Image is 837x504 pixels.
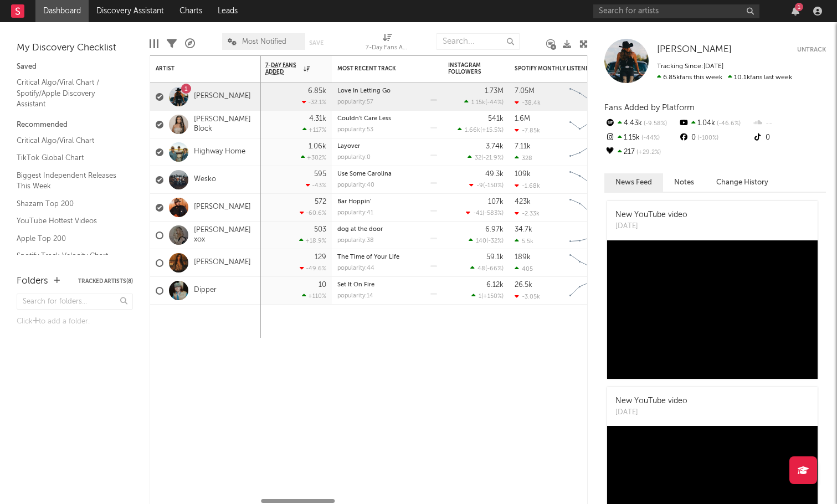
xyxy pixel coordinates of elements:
div: Edit Columns [150,28,158,60]
div: 1 [795,3,803,11]
div: Bar Hoppin' [337,199,437,205]
span: -44 % [487,100,502,106]
a: [PERSON_NAME] [657,44,732,55]
button: Notes [663,173,705,192]
div: ( ) [471,292,504,300]
div: 4.43k [604,116,678,131]
div: Instagram Followers [448,62,487,75]
div: A&R Pipeline [185,28,195,60]
div: 328 [515,155,532,162]
div: 1.04k [678,116,752,131]
div: [DATE] [615,221,687,232]
div: 109k [515,171,531,178]
div: 49.3k [485,171,504,178]
span: -100 % [696,135,718,141]
a: Critical Algo/Viral Chart [17,135,122,147]
div: 541k [488,115,504,122]
svg: Chart title [564,138,614,166]
div: -7.85k [515,127,540,134]
a: Wesko [194,175,216,184]
div: 405 [515,265,533,272]
div: The Time of Your Life [337,254,437,260]
div: 7-Day Fans Added (7-Day Fans Added) [366,42,410,55]
div: dog at the door [337,227,437,233]
div: popularity: 40 [337,182,374,188]
div: 26.5k [515,281,532,289]
span: [PERSON_NAME] [657,45,732,54]
div: 6.12k [486,281,504,289]
div: -49.6 % [300,265,326,272]
div: 4.31k [309,115,326,122]
button: Change History [705,173,779,192]
div: 7-Day Fans Added (7-Day Fans Added) [366,28,410,60]
a: dog at the door [337,227,383,233]
input: Search for artists [593,4,759,18]
svg: Chart title [564,249,614,277]
div: ( ) [469,237,504,244]
div: Love In Letting Go [337,88,437,94]
a: Use Some Carolina [337,171,392,177]
div: Saved [17,60,133,74]
div: ( ) [468,154,504,161]
div: 107k [488,198,504,205]
div: -60.6 % [300,209,326,217]
div: Click to add a folder. [17,315,133,328]
div: 1.73M [485,88,504,95]
span: +15.5 % [482,127,502,133]
div: popularity: 41 [337,210,373,216]
span: +29.2 % [635,150,661,156]
div: Recommended [17,119,133,132]
div: ( ) [458,126,504,133]
div: Use Some Carolina [337,171,437,177]
div: 6.97k [485,226,504,233]
a: Highway Home [194,147,245,157]
a: Spotify Track Velocity Chart [17,250,122,262]
svg: Chart title [564,222,614,249]
div: 129 [315,254,326,261]
a: [PERSON_NAME] [194,203,251,212]
div: -2.33k [515,210,540,217]
a: Biggest Independent Releases This Week [17,169,122,192]
div: 5.5k [515,238,533,245]
div: Folders [17,275,48,288]
div: -32.1 % [302,99,326,106]
div: 423k [515,198,531,205]
span: 48 [477,266,485,272]
div: -38.4k [515,99,541,106]
div: popularity: 53 [337,127,373,133]
span: -583 % [484,210,502,217]
input: Search... [437,33,520,50]
div: -43 % [306,182,326,189]
span: -9 [476,183,483,189]
div: ( ) [469,182,504,189]
div: 34.7k [515,226,532,233]
div: 10 [319,281,326,289]
div: popularity: 38 [337,238,374,244]
div: [DATE] [615,407,687,418]
span: Tracking Since: [DATE] [657,63,723,70]
span: 1.66k [465,127,480,133]
div: 189k [515,254,531,261]
span: Most Notified [242,38,286,45]
span: +150 % [483,294,502,300]
span: 1 [479,294,481,300]
div: ( ) [470,265,504,272]
span: -41 [473,210,482,217]
span: 140 [476,238,486,244]
div: 1.15k [604,131,678,145]
span: 6.85k fans this week [657,74,722,81]
div: Layover [337,143,437,150]
div: +110 % [302,292,326,300]
div: ( ) [464,99,504,106]
svg: Chart title [564,83,614,111]
span: -44 % [640,135,660,141]
div: +302 % [301,154,326,161]
button: Tracked Artists(8) [78,279,133,284]
a: YouTube Hottest Videos [17,215,122,227]
div: 6.85k [308,88,326,95]
div: New YouTube video [615,395,687,407]
button: Save [309,40,323,46]
div: Artist [156,65,239,72]
div: Spotify Monthly Listeners [515,65,598,72]
span: 1.15k [471,100,485,106]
